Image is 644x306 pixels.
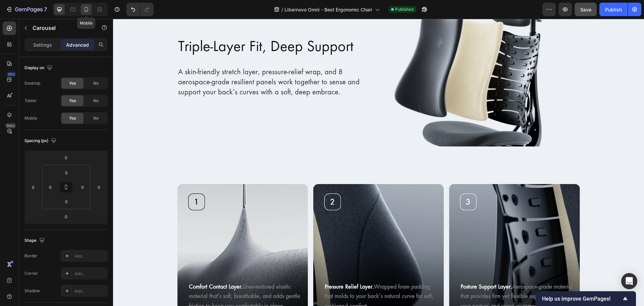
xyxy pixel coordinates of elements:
[24,115,37,121] div: Mobile
[24,63,54,73] div: Display on
[126,3,154,16] div: Undo/Redo
[28,182,38,192] input: 0
[3,3,50,16] button: 7
[66,41,89,48] p: Advanced
[93,80,99,86] span: No
[212,264,261,271] strong: Pressure Relief Layer.
[542,296,621,302] span: Help us improve GemPages!
[74,271,106,277] div: Add...
[575,3,597,16] button: Save
[76,264,187,291] strong: Linen-textured elastic material that’s soft, breathable, and adds gentle friction to keep you com...
[69,115,76,121] span: Yes
[59,152,73,163] input: 0
[24,236,46,245] div: Shape
[5,123,16,128] div: Beta
[621,273,637,289] div: Open Intercom Messenger
[605,6,622,13] div: Publish
[76,264,130,271] strong: Comfort Contact Layer.
[69,80,76,86] span: Yes
[93,115,99,121] span: No
[212,264,320,291] strong: Wrapped foam padding that molds to your back’s natural curve for soft, cushioned comfort.
[24,253,38,259] div: Border
[347,175,364,191] img: gempages_581456108338545235-41012f58-cc6d-4e5e-b8f8-02cd64ffef5c.png
[60,168,73,178] input: 0px
[94,182,104,192] input: 0
[542,295,629,303] button: Show survey - Help us improve GemPages!
[6,72,16,77] div: 450
[74,288,106,294] div: Add...
[24,288,40,294] div: Shadow
[60,196,73,207] input: 0px
[24,98,36,104] div: Tablet
[599,3,628,16] button: Publish
[211,175,228,191] img: gempages_581456108338545235-f4af5d08-fb5b-48f8-bfee-72c0d3edb198.png
[580,7,591,12] span: Save
[44,5,47,13] p: 7
[69,98,76,104] span: Yes
[24,80,40,86] div: Desktop
[347,264,399,271] strong: Posture Support Layer.
[395,6,414,12] span: Published
[77,182,88,192] input: 0px
[93,98,99,104] span: No
[33,41,52,48] p: Settings
[33,24,90,32] p: Carousel
[24,270,38,276] div: Corner
[113,19,644,306] iframe: To enrich screen reader interactions, please activate Accessibility in Grammarly extension settings
[74,253,106,259] div: Add...
[45,182,55,192] input: 0px
[75,175,92,191] img: gempages_581456108338545235-5481ae99-3573-4ca8-a847-5605ee6f398b.png
[284,6,372,13] span: Libernovo Omni - Best Ergonomic Chair
[24,136,58,145] div: Spacing (px)
[281,6,283,13] span: /
[347,264,461,291] strong: Aerospace-grade material that provides firm yet flexible support to maintain your posture and spi...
